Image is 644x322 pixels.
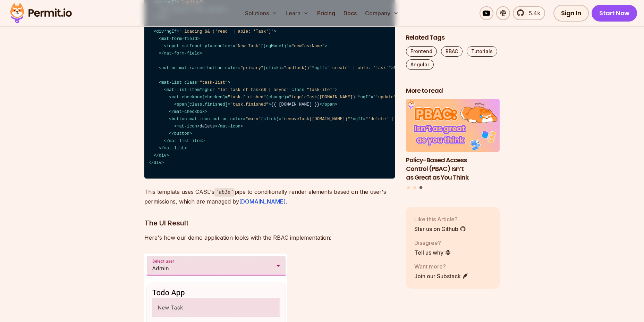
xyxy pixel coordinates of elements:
[171,95,202,100] span: mat-checkbox
[414,262,468,271] p: Want more?
[266,66,279,71] span: click
[553,5,589,22] a: Sign In
[239,198,286,205] a: [DOMAIN_NAME]
[592,5,637,22] a: Start Now
[144,187,395,207] p: This template uses CASL's pipe to conditionally render elements based on the user's permissions, ...
[149,160,164,165] span: </ >
[373,95,437,100] span: "'update' | able: 'Task'"
[164,139,205,143] span: </ >
[414,272,468,280] a: Join our Substack
[240,66,263,71] span: "primary"
[205,44,233,49] span: placeholder
[156,29,164,34] span: div
[161,66,177,71] span: button
[414,248,451,257] a: Tell us why
[406,46,437,57] a: Frontend
[159,80,230,85] span: < = >
[200,80,228,85] span: "task-list"
[144,217,395,229] h3: The UI Result
[171,117,187,122] span: button
[179,29,274,34] span: "!loading && ('read' | able: 'Task')"
[215,124,243,129] span: </ >
[406,33,500,42] h2: Related Tags
[228,95,266,100] span: "task.finished"
[320,102,337,107] span: </ >
[177,102,187,107] span: span
[281,117,350,122] span: "removeTask([DOMAIN_NAME])"
[169,95,439,100] span: < [ ]= ( )= * = >
[159,51,202,56] span: </ >
[353,117,363,122] span: ngIf
[225,66,238,71] span: color
[406,99,500,190] div: Posts
[205,95,222,100] span: checked
[246,117,261,122] span: "warn"
[230,117,243,122] span: color
[154,29,276,34] span: < * = >
[413,186,416,189] button: Go to slide 2
[467,46,497,57] a: Tutorials
[513,6,545,20] a: 5.4k
[167,44,179,49] span: input
[174,109,205,114] span: mat-checkbox
[283,6,312,20] button: Learn
[177,124,197,129] span: mat-icon
[291,44,325,49] span: "newTaskName"
[307,88,335,92] span: "task-item"
[161,36,197,41] span: mat-form-field
[144,233,395,242] p: Here's how our demo application looks with the RBAC implementation:
[161,80,182,85] span: mat-list
[174,124,200,129] span: < >
[174,131,189,136] span: button
[360,95,370,100] span: ngIf
[325,102,335,107] span: span
[184,80,197,85] span: class
[169,109,207,114] span: </ >
[169,131,192,136] span: </ >
[284,66,312,71] span: "addTask()"
[159,36,200,41] span: < >
[154,153,169,158] span: </ >
[159,66,393,71] span: < = ( )= * = >
[406,99,500,182] li: 3 of 3
[314,6,338,20] a: Pricing
[525,9,540,17] span: 5.4k
[169,117,432,122] span: < = ( )= * = >
[269,95,284,100] span: change
[169,139,202,143] span: mat-list-item
[414,239,451,247] p: Disagree?
[242,6,280,20] button: Solutions
[230,102,269,107] span: "task.finished"
[406,59,434,70] a: Angular
[414,225,466,233] a: Star us on Github
[189,117,228,122] span: mat-icon-button
[159,153,167,158] span: div
[414,215,466,223] p: Like this Article?
[179,66,222,71] span: mat-raised-button
[164,51,200,56] span: mat-form-field
[341,6,359,20] a: Docs
[235,44,261,49] span: "New Task"
[289,95,358,100] span: "toggleTask([DOMAIN_NAME])"
[419,186,422,189] button: Go to slide 3
[167,29,177,34] span: ngIf
[159,146,187,151] span: </ >
[164,88,337,92] span: < * = = >
[7,1,75,25] img: Permit logo
[164,146,184,151] span: mat-list
[167,88,200,92] span: mat-list-item
[406,99,500,152] img: Policy-Based Access Control (PBAC) Isn’t as Great as You Think
[189,102,225,107] span: class.finished
[182,44,202,49] span: matInput
[174,102,271,107] span: < [ ]= >
[202,88,215,92] span: ngFor
[327,66,391,71] span: "'create' | able: 'Task'"
[214,188,235,197] code: able
[406,86,500,95] h2: More to read
[406,99,500,182] a: Policy-Based Access Control (PBAC) Isn’t as Great as You ThinkPolicy-Based Access Control (PBAC) ...
[266,44,283,49] span: ngModel
[291,88,304,92] span: class
[406,156,500,182] h3: Policy-Based Access Control (PBAC) Isn’t as Great as You Think
[407,186,410,189] button: Go to slide 1
[365,117,429,122] span: "'delete' | able: 'Task'"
